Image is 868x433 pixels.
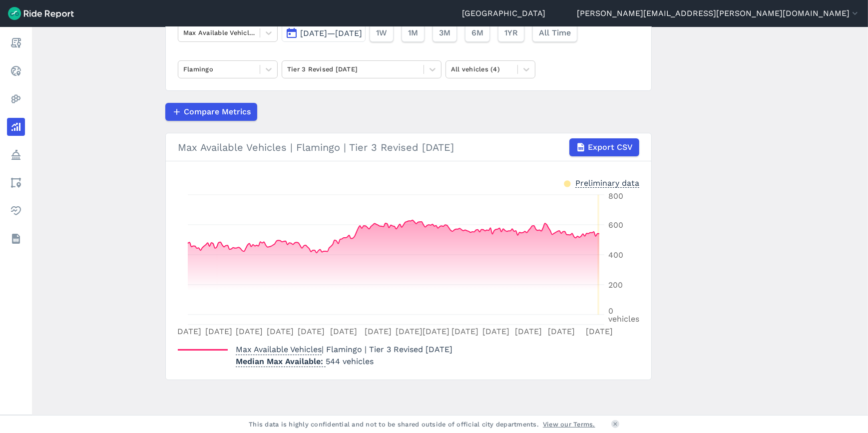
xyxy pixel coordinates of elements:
span: 3M [439,27,450,39]
tspan: [DATE] [174,327,201,336]
a: Areas [7,174,25,192]
a: Report [7,34,25,52]
span: 1M [408,27,418,39]
div: Max Available Vehicles | Flamingo | Tier 3 Revised [DATE] [178,138,639,156]
tspan: [DATE] [451,327,478,336]
tspan: [DATE] [482,327,509,336]
a: Realtime [7,62,25,80]
span: Compare Metrics [184,106,251,118]
tspan: 800 [608,191,623,201]
tspan: vehicles [608,314,639,324]
tspan: [DATE] [205,327,232,336]
a: Analyze [7,118,25,136]
button: [DATE]—[DATE] [282,24,366,42]
button: Export CSV [569,138,639,156]
tspan: [DATE] [586,327,613,336]
tspan: [DATE] [365,327,392,336]
tspan: 0 [608,306,613,316]
tspan: [DATE] [236,327,263,336]
button: 3M [433,24,457,42]
button: [PERSON_NAME][EMAIL_ADDRESS][PERSON_NAME][DOMAIN_NAME] [577,7,860,19]
tspan: 200 [608,280,623,290]
div: Preliminary data [575,177,639,188]
tspan: [DATE] [298,327,325,336]
button: 1M [402,24,425,42]
a: [GEOGRAPHIC_DATA] [462,7,545,19]
img: Ride Report [8,7,74,20]
p: 544 vehicles [236,356,452,368]
span: | Flamingo | Tier 3 Revised [DATE] [236,345,452,354]
span: [DATE]—[DATE] [300,28,362,38]
a: Heatmaps [7,90,25,108]
tspan: [DATE] [548,327,575,336]
tspan: [DATE] [515,327,542,336]
span: Export CSV [588,141,633,153]
tspan: 400 [608,250,623,260]
span: All Time [539,27,571,39]
span: Median Max Available [236,354,326,367]
span: 6M [471,27,483,39]
a: Health [7,202,25,220]
span: Max Available Vehicles [236,342,322,355]
tspan: [DATE] [267,327,294,336]
a: Datasets [7,230,25,248]
span: 1W [376,27,387,39]
button: All Time [532,24,577,42]
button: 1W [370,24,394,42]
tspan: 600 [608,220,623,230]
button: 6M [465,24,490,42]
tspan: [DATE] [330,327,357,336]
span: 1YR [504,27,518,39]
tspan: [DATE] [423,327,449,336]
tspan: [DATE] [396,327,423,336]
button: Compare Metrics [165,103,257,121]
a: View our Terms. [543,420,595,429]
a: Policy [7,146,25,164]
button: 1YR [498,24,524,42]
